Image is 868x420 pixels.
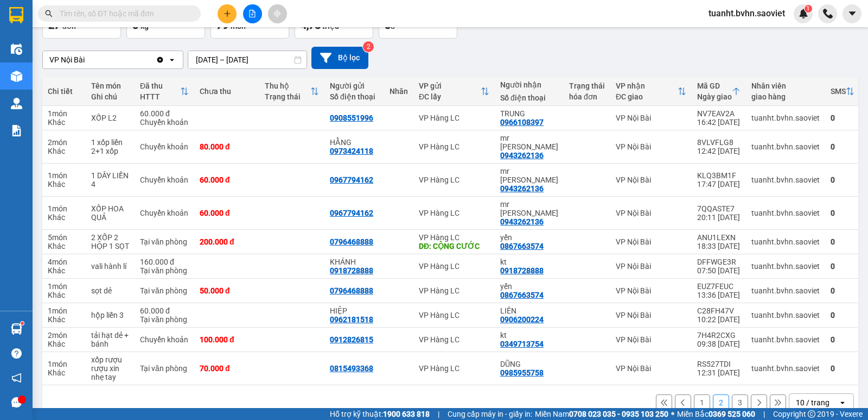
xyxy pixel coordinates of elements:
span: 0 [385,18,391,32]
div: tuanht.bvhn.saoviet [751,142,820,151]
div: 0943262136 [500,217,544,226]
div: Đã thu [140,82,180,90]
div: hộp liền 3 [91,311,129,319]
div: Khác [48,180,80,189]
span: 0 [132,18,138,32]
div: 0943262136 [500,151,544,160]
div: ĐC giao [616,92,678,101]
div: 0962181518 [330,315,373,324]
div: DŨNG [500,360,558,368]
div: 60.000 đ [200,175,254,184]
div: Mã GD [697,82,732,90]
div: VP Hàng LC [419,142,489,151]
div: 1 món [48,204,80,213]
div: VP nhận [616,82,678,90]
input: Select a date range. [188,51,307,68]
div: Chuyển khoản [140,118,189,127]
span: caret-down [847,9,857,18]
span: đ [391,22,395,30]
div: kt [500,258,558,266]
div: VP Hàng LC [419,209,489,217]
div: TRUNG [500,109,558,118]
div: DĐ: CỘNG CƯỚC [419,242,489,250]
span: notification [11,373,22,383]
div: 10:22 [DATE] [697,315,741,324]
div: 17:47 [DATE] [697,180,741,189]
div: VP Nội Bài [616,175,686,184]
div: 0867663574 [500,291,544,299]
span: message [11,397,22,408]
div: Nhân viên [751,82,820,90]
div: 07:50 [DATE] [697,266,741,275]
div: tuanht.bvhn.saoviet [751,364,820,373]
div: Ghi chú [91,92,129,101]
div: KHÁNH [330,258,379,266]
div: tuanht.bvhn.saoviet [751,286,820,295]
div: 0912826815 [330,335,373,344]
div: HẰNG [330,138,379,147]
div: 12:42 [DATE] [697,147,741,155]
div: VP Hàng LC [419,233,489,242]
div: 16:42 [DATE] [697,118,741,127]
div: ANU1LEXN [697,233,741,242]
div: 0 [831,142,854,151]
svg: Clear value [156,55,164,64]
div: VP Nội Bài [616,286,686,295]
div: hóa đơn [569,92,605,101]
div: 0973424118 [330,147,373,155]
div: Tại văn phòng [140,364,189,373]
div: 200.000 đ [200,237,254,246]
div: Khác [48,266,80,275]
div: 0967794162 [330,209,373,217]
div: 0 [831,114,854,122]
div: HIỆP [330,306,379,315]
div: 1 xốp liền 2+1 xốp [91,138,129,155]
div: Chi tiết [48,87,80,96]
div: 0 [831,209,854,217]
div: Người nhận [500,80,558,89]
div: RS527TDI [697,360,741,368]
div: 0 [831,262,854,271]
img: warehouse-icon [11,98,22,109]
div: Chuyển khoản [140,175,189,184]
div: Tại văn phòng [140,266,189,275]
sup: 1 [805,5,812,12]
div: 0 [831,364,854,373]
div: 0918728888 [500,266,544,275]
span: plus [224,10,231,17]
div: 50.000 đ [200,286,254,295]
button: aim [268,4,287,23]
div: SMS [831,87,846,96]
svg: open [838,398,847,407]
div: 60.000 đ [200,209,254,217]
div: VP Hàng LC [419,175,489,184]
span: 1 [806,5,810,12]
div: VP gửi [419,82,481,90]
div: Tại văn phòng [140,315,189,324]
div: 0349713754 [500,340,544,348]
div: 0908551996 [330,114,373,122]
div: tuanht.bvhn.saoviet [751,209,820,217]
div: mr tạo [500,134,558,151]
div: VP Hàng LC [419,311,489,319]
div: KLQ3BM1F [697,171,741,180]
span: ⚪️ [671,412,674,416]
div: 0943262136 [500,184,544,193]
div: Người gửi [330,82,379,90]
div: 0 [831,237,854,246]
div: 0 [831,335,854,344]
div: Khác [48,315,80,324]
div: VP Hàng LC [419,364,489,373]
img: warehouse-icon [11,71,22,82]
div: vali hành lí [91,262,129,271]
span: tuanht.bvhn.saoviet [700,7,794,20]
div: Tại văn phòng [140,286,189,295]
div: NV7EAV2A [697,109,741,118]
span: Miền Nam [535,408,668,420]
span: | [438,408,439,420]
div: giao hàng [751,92,820,101]
th: Toggle SortBy [692,77,746,106]
div: 0867663574 [500,242,544,250]
span: triệu [322,22,339,30]
div: LIÊN [500,306,558,315]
